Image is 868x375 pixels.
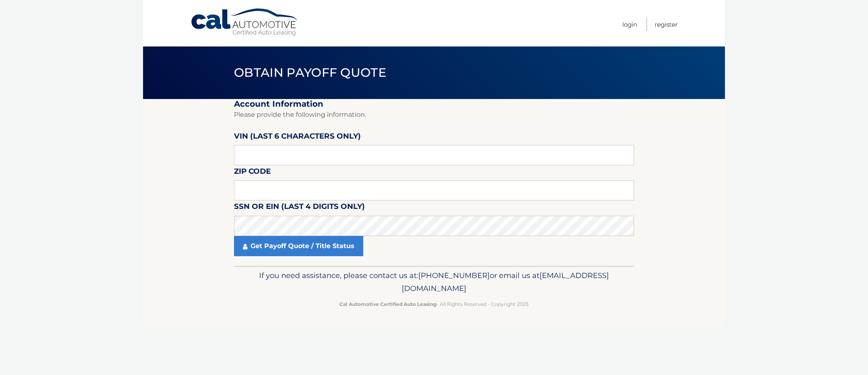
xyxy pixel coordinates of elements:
a: Login [622,18,637,31]
p: - All Rights Reserved - Copyright 2025 [239,300,629,308]
p: Please provide the following information. [234,109,634,120]
a: Get Payoff Quote / Title Status [234,236,363,256]
span: Obtain Payoff Quote [234,65,386,80]
strong: Cal Automotive Certified Auto Leasing [339,301,436,307]
label: VIN (last 6 characters only) [234,130,361,145]
a: Cal Automotive [190,8,299,37]
a: Register [655,18,678,31]
label: Zip Code [234,165,271,180]
span: [PHONE_NUMBER] [418,271,490,280]
p: If you need assistance, please contact us at: or email us at [239,269,629,295]
h2: Account Information [234,99,634,109]
label: SSN or EIN (last 4 digits only) [234,200,365,215]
